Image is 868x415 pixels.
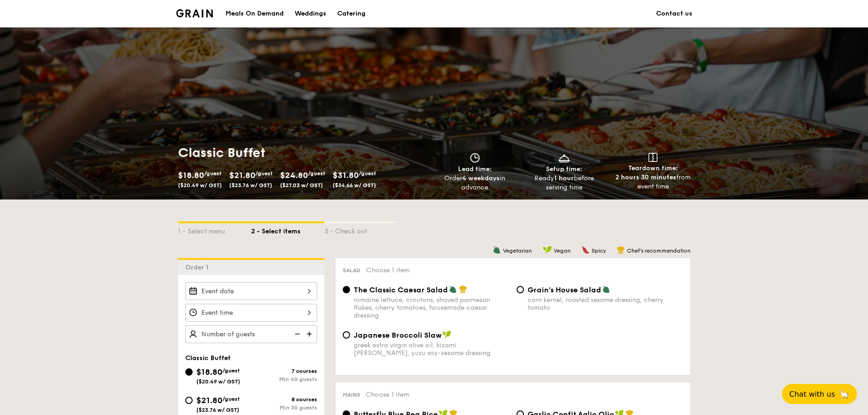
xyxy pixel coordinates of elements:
[628,164,678,172] span: Teardown time:
[176,9,213,17] a: Logotype
[178,223,251,236] div: 1 - Select menu
[602,285,610,293] img: icon-vegetarian.fe4039eb.svg
[178,145,431,161] h1: Classic Buffet
[528,296,683,312] div: corn kernel, roasted sesame dressing, cherry tomato
[185,397,193,404] input: $21.80/guest($23.76 w/ GST)8 coursesMin 30 guests
[546,165,582,173] span: Setup time:
[612,173,694,191] div: from event time
[354,331,442,340] span: Japanese Broccoli Slaw
[343,392,360,398] span: Mains
[324,223,398,236] div: 3 - Check out
[229,170,255,180] span: $21.80
[789,390,835,399] span: Chat with us
[251,223,324,236] div: 2 - Select items
[280,170,308,180] span: $24.80
[839,389,850,399] span: 🦙
[251,368,317,374] div: 7 courses
[343,267,361,274] span: Salad
[185,282,317,300] input: Event date
[333,170,359,180] span: $31.80
[528,286,601,294] span: Grain's House Salad
[354,296,509,319] div: romaine lettuce, croutons, shaved parmesan flakes, cherry tomatoes, housemade caesar dressing
[290,325,303,343] img: icon-reduce.1d2dbef1.svg
[554,174,574,182] strong: 1 hour
[366,266,410,274] span: Choose 1 item
[196,407,239,413] span: ($23.76 w/ GST)
[196,367,222,377] span: $18.80
[196,395,222,405] span: $21.80
[308,170,325,177] span: /guest
[222,367,240,374] span: /guest
[442,330,452,339] img: icon-vegan.f8ff3823.svg
[582,246,590,254] img: icon-spicy.37a8142b.svg
[185,368,193,376] input: $18.80/guest($20.49 w/ GST)7 coursesMin 40 guests
[592,248,606,254] span: Spicy
[343,331,350,339] input: Japanese Broccoli Slawgreek extra virgin olive oil, kizami [PERSON_NAME], yuzu soy-sesame dressing
[458,165,492,173] span: Lead time:
[459,285,467,293] img: icon-chef-hat.a58ddaea.svg
[176,9,213,17] img: Grain
[523,174,605,192] div: Ready before serving time
[251,396,317,403] div: 8 courses
[185,354,231,362] span: Classic Buffet
[354,286,448,294] span: The Classic Caesar Salad
[543,246,552,254] img: icon-vegan.f8ff3823.svg
[615,173,676,181] strong: 2 hours 30 minutes
[222,396,240,402] span: /guest
[449,285,457,293] img: icon-vegetarian.fe4039eb.svg
[303,325,317,343] img: icon-add.58712e84.svg
[366,391,409,399] span: Choose 1 item
[251,376,317,383] div: Min 40 guests
[359,170,376,177] span: /guest
[204,170,221,177] span: /guest
[617,246,625,254] img: icon-chef-hat.a58ddaea.svg
[178,170,204,180] span: $18.80
[343,286,350,293] input: The Classic Caesar Saladromaine lettuce, croutons, shaved parmesan flakes, cherry tomatoes, house...
[178,182,222,189] span: ($20.49 w/ GST)
[462,174,500,182] strong: 4 weekdays
[782,384,857,404] button: Chat with us🦙
[557,153,571,163] img: icon-dish.430c3a2e.svg
[503,248,532,254] span: Vegetarian
[333,182,376,189] span: ($34.66 w/ GST)
[251,404,317,411] div: Min 30 guests
[493,246,501,254] img: icon-vegetarian.fe4039eb.svg
[554,248,571,254] span: Vegan
[648,153,658,162] img: icon-teardown.65201eee.svg
[354,341,509,357] div: greek extra virgin olive oil, kizami [PERSON_NAME], yuzu soy-sesame dressing
[434,174,516,192] div: Order in advance
[627,248,690,254] span: Chef's recommendation
[185,264,212,271] span: Order 1
[185,325,317,343] input: Number of guests
[255,170,273,177] span: /guest
[468,153,482,163] img: icon-clock.2db775ea.svg
[280,182,323,189] span: ($27.03 w/ GST)
[517,286,524,293] input: Grain's House Saladcorn kernel, roasted sesame dressing, cherry tomato
[185,304,317,322] input: Event time
[229,182,272,189] span: ($23.76 w/ GST)
[196,378,240,385] span: ($20.49 w/ GST)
